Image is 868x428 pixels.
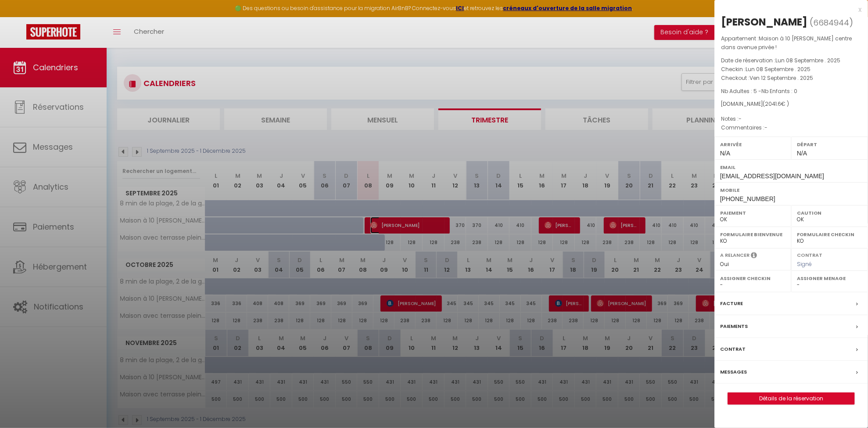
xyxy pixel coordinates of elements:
[764,124,768,131] span: -
[720,299,743,308] label: Facture
[720,274,786,283] label: Assigner Checkin
[797,230,862,239] label: Formulaire Checkin
[720,195,775,202] span: [PHONE_NUMBER]
[721,123,861,132] p: Commentaires :
[720,209,786,217] label: Paiement
[721,35,852,51] span: Maison à 10 [PERSON_NAME] centre dans avenue privée !
[797,150,807,157] span: N/A
[720,345,746,354] label: Contrat
[810,16,853,29] span: ( )
[720,140,786,149] label: Arrivée
[775,57,840,64] span: Lun 08 Septembre . 2025
[739,115,742,122] span: -
[728,392,855,405] button: Détails de la réservation
[721,87,797,95] span: Nb Adultes : 5 -
[720,252,750,259] label: A relancer
[765,100,781,108] span: 2041.6
[728,393,854,404] a: Détails de la réservation
[750,74,813,82] span: Ven 12 Septembre . 2025
[721,56,861,65] p: Date de réservation :
[720,186,862,194] label: Mobile
[746,65,811,73] span: Lun 08 Septembre . 2025
[797,252,822,257] label: Contrat
[721,115,861,123] p: Notes :
[720,230,786,239] label: Formulaire Bienvenue
[761,87,797,95] span: Nb Enfants : 0
[714,4,861,15] div: x
[720,150,730,157] span: N/A
[720,163,862,172] label: Email
[721,34,861,52] p: Appartement :
[720,173,824,180] span: [EMAIL_ADDRESS][DOMAIN_NAME]
[797,260,812,268] span: Signé
[721,100,861,108] div: [DOMAIN_NAME]
[7,4,33,30] button: Ouvrir le widget de chat LiveChat
[813,17,849,28] span: 6684944
[751,252,757,261] i: Sélectionner OUI si vous souhaiter envoyer les séquences de messages post-checkout
[720,322,748,331] label: Paiements
[721,74,861,83] p: Checkout :
[720,367,747,377] label: Messages
[763,100,789,108] span: ( € )
[797,140,862,149] label: Départ
[797,274,862,283] label: Assigner Menage
[721,15,807,29] div: [PERSON_NAME]
[721,65,861,74] p: Checkin :
[797,209,862,217] label: Caution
